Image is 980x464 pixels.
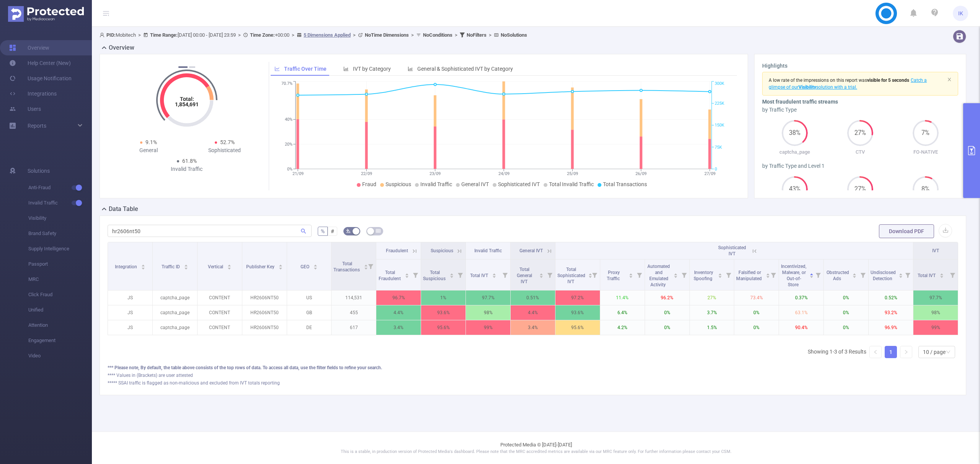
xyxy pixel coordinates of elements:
i: icon: caret-down [278,266,283,269]
span: Vertical [208,264,224,269]
p: GB [287,305,332,320]
div: Sort [278,263,283,268]
a: Overview [9,40,49,55]
i: icon: caret-up [898,272,903,274]
tspan: 0% [287,167,292,172]
tspan: 27/09 [704,171,715,176]
p: 96.2% [645,290,689,305]
i: icon: caret-down [450,275,454,277]
i: icon: right [904,350,908,354]
i: icon: caret-up [313,263,317,266]
a: Integrations [9,86,57,101]
p: 0% [734,305,779,320]
div: ***** SSAI traffic is flagged as non-malicious and excluded from IVT totals reporting [108,380,958,386]
tspan: 70.7% [281,81,292,86]
h2: Data Table [109,204,138,214]
p: 93.6% [555,305,600,320]
span: 27% [847,130,873,136]
tspan: 0 [715,167,717,172]
span: Sophisticated IVT [718,245,746,256]
span: IVT [932,248,939,253]
i: Filter menu [410,260,421,290]
i: Filter menu [500,260,510,290]
i: icon: caret-down [227,266,231,269]
p: 0% [824,305,868,320]
p: 96.7% [376,290,421,305]
div: Sort [939,272,944,277]
div: Sophisticated [187,146,263,154]
i: icon: caret-down [364,266,368,269]
i: icon: caret-up [810,272,814,274]
i: icon: caret-down [939,275,944,277]
span: > [289,32,297,38]
span: Traffic Over Time [284,66,327,72]
i: icon: bar-chart [408,66,413,71]
span: Total Suspicious [423,270,447,281]
span: GEO [301,264,310,269]
p: 95.6% [421,320,465,335]
span: Brand Safety [28,226,92,241]
p: CONTENT [198,290,242,305]
b: Visibility [799,84,816,90]
span: Undisclosed Detection [871,270,896,281]
span: Reports [28,123,46,129]
tspan: 75K [715,145,722,150]
span: Proxy Traffic [607,270,621,281]
p: 0% [645,320,689,335]
p: 97.7% [466,290,510,305]
tspan: 26/09 [635,171,647,176]
p: 3.7% [690,305,734,320]
span: Total Invalid Traffic [549,181,594,187]
span: Total Transactions [603,181,647,187]
p: 0.52% [869,290,913,305]
div: *** Please note, By default, the table above consists of the top rows of data. To access all data... [108,364,958,371]
a: 1 [885,346,897,358]
i: icon: caret-down [313,266,317,269]
span: Click Fraud [28,287,92,302]
span: # [331,228,334,234]
div: Sort [852,272,857,277]
p: 97.7% [913,290,958,305]
span: Suspicious [385,181,411,187]
p: 4.2% [600,320,645,335]
i: icon: caret-up [539,272,543,274]
i: icon: caret-down [588,275,592,277]
i: icon: caret-up [184,263,188,266]
span: Inventory Spoofing [694,270,714,281]
span: Automated and Emulated Activity [647,264,670,287]
span: Visibility [28,211,92,226]
span: 9.1% [145,139,157,145]
i: Filter menu [768,260,779,290]
span: A low rate of the impressions on this report [769,78,857,83]
tspan: 300K [715,81,724,86]
li: Showing 1-3 of 3 Results [808,346,866,358]
span: Solutions [28,163,50,178]
p: 455 [332,305,376,320]
div: Sort [629,272,633,277]
p: 96.9% [869,320,913,335]
div: General [111,146,187,154]
div: Sort [718,272,722,277]
span: Total Transactions [333,261,361,273]
i: icon: left [873,350,878,354]
span: Invalid Traffic [420,181,452,187]
p: 3.4% [511,320,555,335]
i: Filter menu [634,260,645,290]
p: 0% [824,320,868,335]
span: Suspicious [431,248,453,253]
i: icon: caret-up [492,272,496,274]
p: 3.4% [376,320,421,335]
span: > [136,32,143,38]
p: captcha_page [153,320,197,335]
tspan: 225K [715,101,724,106]
span: 43% [782,186,808,192]
div: Sort [313,263,318,268]
img: Protected Media [8,6,84,22]
i: icon: user [100,32,106,37]
i: icon: caret-up [766,272,770,274]
p: 4.4% [376,305,421,320]
tspan: 22/09 [361,171,372,176]
div: Sort [405,272,409,277]
span: Engagement [28,333,92,348]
